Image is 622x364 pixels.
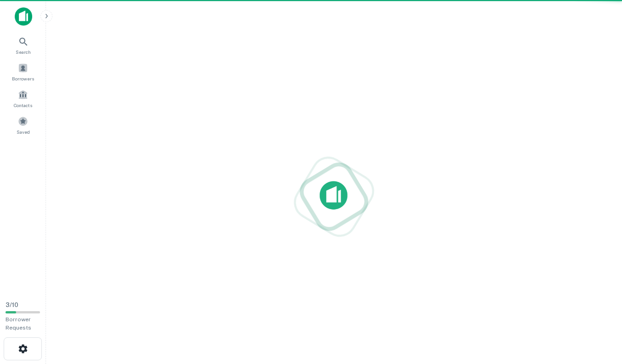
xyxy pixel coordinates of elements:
a: Borrowers [3,59,43,84]
iframe: Chat Widget [576,261,622,305]
span: Contacts [14,102,32,109]
a: Saved [3,113,43,137]
span: Saved [17,128,30,136]
img: capitalize-icon.png [15,7,32,26]
span: Search [16,48,31,56]
span: Borrowers [12,75,34,82]
span: Borrower Requests [6,316,31,331]
a: Contacts [3,86,43,111]
a: Search [3,33,43,57]
span: 3 / 10 [6,301,18,308]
